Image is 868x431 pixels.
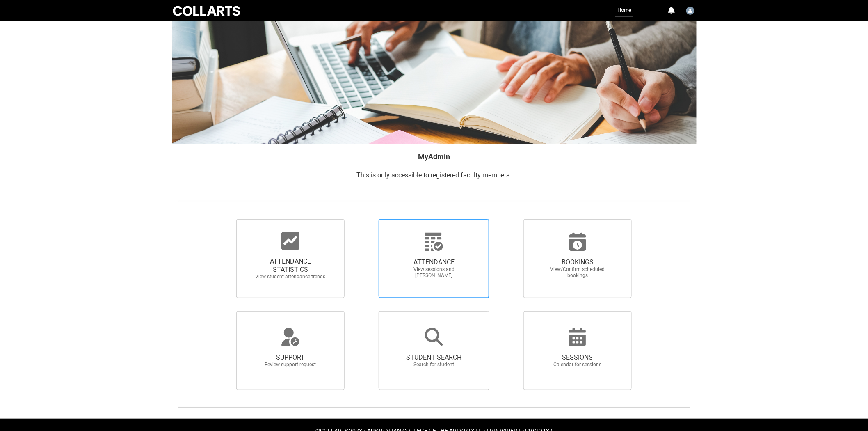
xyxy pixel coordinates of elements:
[541,362,614,368] span: Calendar for sessions
[178,197,690,206] img: REDU_GREY_LINE
[254,353,327,362] span: SUPPORT
[541,258,614,266] span: BOOKINGS
[178,151,690,162] h2: MyAdmin
[615,4,633,17] a: Home
[398,266,470,279] span: View sessions and [PERSON_NAME]
[541,266,614,279] span: View/Confirm scheduled bookings
[357,171,512,179] span: This is only accessible to registered faculty members.
[178,403,690,412] img: REDU_GREY_LINE
[254,274,327,280] span: View student attendance trends
[254,257,327,274] span: ATTENDANCE STATISTICS
[541,353,614,362] span: SESSIONS
[684,3,697,16] button: User Profile Faculty.bwoods
[398,353,470,362] span: STUDENT SEARCH
[398,362,470,368] span: Search for student
[686,7,694,15] img: Faculty.bwoods
[398,258,470,266] span: ATTENDANCE
[254,362,327,368] span: Review support request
